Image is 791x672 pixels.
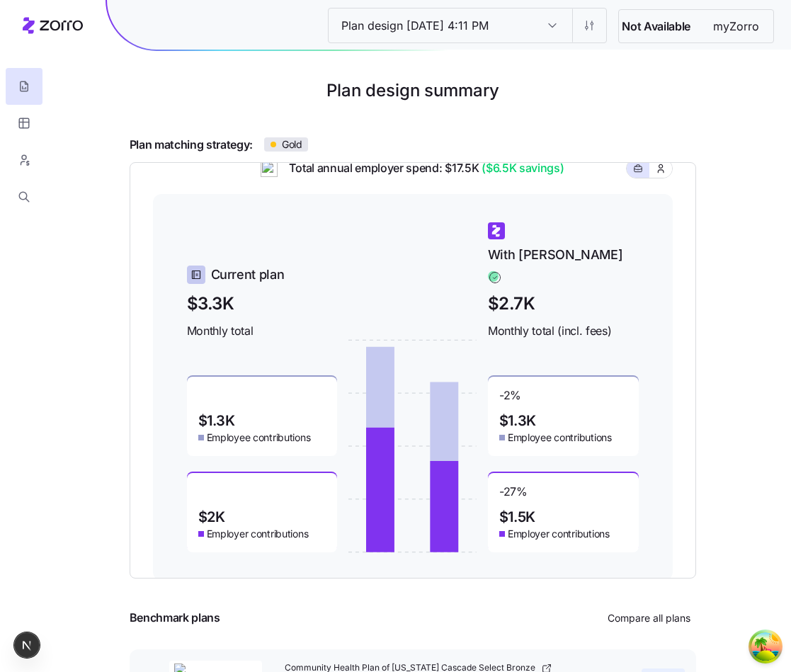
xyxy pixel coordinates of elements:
button: Settings [572,8,606,42]
span: Gold [282,138,302,151]
span: Employee contributions [508,431,612,445]
span: Benchmark plans [130,609,220,627]
span: -27 % [499,484,528,507]
span: With [PERSON_NAME] [488,245,623,265]
span: Plan matching strategy: [130,136,254,154]
span: $2K [198,510,225,524]
span: Monthly total [187,322,338,340]
span: $2.7K [488,290,639,317]
span: Employer contributions [207,527,309,541]
span: Employee contributions [207,431,311,445]
span: myZorro [702,18,770,35]
span: Not Available [622,18,690,35]
span: ($6.5K savings) [479,159,564,177]
button: Open Tanstack query devtools [751,632,780,661]
button: Compare all plans [602,607,696,630]
span: $1.3K [198,414,235,428]
span: $1.3K [499,414,536,428]
span: Monthly total (incl. fees) [488,322,639,340]
span: Total annual employer spend: $17.5K [278,159,564,177]
span: $3.3K [187,290,338,317]
span: -2 % [499,388,521,411]
span: $1.5K [499,510,535,524]
h1: Plan design summary [68,74,757,108]
span: Employer contributions [508,527,610,541]
span: Compare all plans [608,611,690,625]
span: Current plan [211,265,285,285]
img: ai-icon.png [261,160,278,177]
